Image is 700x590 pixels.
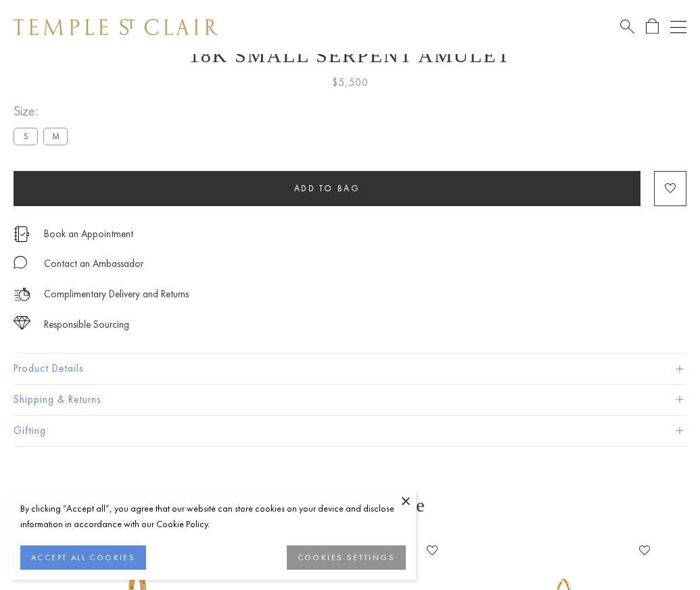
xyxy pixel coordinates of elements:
[14,128,38,145] label: S
[14,353,686,384] button: Product Details
[14,19,218,35] img: Temple St. Clair
[14,416,686,446] button: Gifting
[670,19,686,35] button: Open navigation
[14,100,73,122] span: Size:
[14,316,30,330] img: icon_sourcing.svg
[20,545,146,570] button: ACCEPT ALL COOKIES
[14,286,30,303] img: icon_delivery.svg
[287,545,406,570] button: COOKIES SETTINGS
[332,74,369,91] span: $5,500
[44,226,133,241] a: Book an Appointment
[44,316,129,333] div: Responsible Sourcing
[14,255,27,269] img: MessageIcon-01_2.svg
[14,385,686,415] button: Shipping & Returns
[620,18,634,35] a: Search
[20,501,406,532] div: By clicking “Accept all”, you agree that our website can store cookies on your device and disclos...
[14,171,640,206] button: Add to bag
[44,255,143,272] div: Contact an Ambassador
[43,128,68,145] label: M
[294,182,360,194] span: Add to bag
[44,286,189,303] p: Complimentary Delivery and Returns
[14,226,30,242] img: icon_appointment.svg
[14,44,686,67] h1: 18K Small Serpent Amulet
[646,18,659,35] a: Open Shopping Bag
